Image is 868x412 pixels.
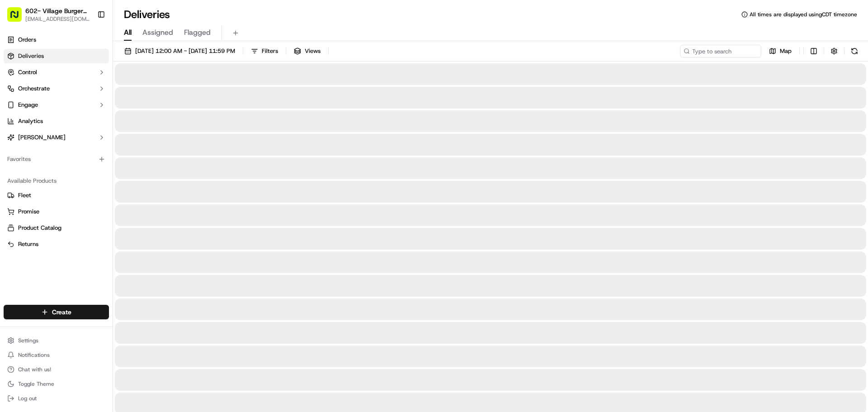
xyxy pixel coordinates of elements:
[25,15,90,23] button: [EMAIL_ADDRESS][DOMAIN_NAME]
[4,305,109,319] button: Create
[305,47,321,55] span: Views
[18,85,50,93] span: Orchestrate
[18,366,51,373] span: Chat with us!
[4,152,109,166] div: Favorites
[4,174,109,188] div: Available Products
[124,27,132,38] span: All
[7,208,105,216] a: Promise
[18,337,38,344] span: Settings
[4,237,109,251] button: Returns
[124,7,170,22] h1: Deliveries
[4,114,109,128] a: Analytics
[18,395,37,402] span: Log out
[18,68,37,76] span: Control
[848,45,861,57] button: Refresh
[18,224,61,232] span: Product Catalog
[18,191,31,199] span: Fleet
[135,47,235,55] span: [DATE] 12:00 AM - [DATE] 11:59 PM
[18,240,38,248] span: Returns
[142,27,173,38] span: Assigned
[4,221,109,235] button: Product Catalog
[18,208,39,216] span: Promise
[4,349,109,361] button: Notifications
[4,49,109,63] a: Deliveries
[7,240,105,248] a: Returns
[780,47,792,55] span: Map
[4,98,109,112] button: Engage
[750,11,857,18] span: All times are displayed using CDT timezone
[765,45,796,57] button: Map
[4,334,109,347] button: Settings
[4,130,109,145] button: [PERSON_NAME]
[18,52,44,60] span: Deliveries
[25,6,90,15] button: 602- Village Burger [PERSON_NAME]
[18,101,38,109] span: Engage
[4,204,109,219] button: Promise
[680,45,761,57] input: Type to search
[18,380,54,388] span: Toggle Theme
[4,33,109,47] a: Orders
[18,36,36,44] span: Orders
[4,188,109,203] button: Fleet
[18,117,43,125] span: Analytics
[184,27,211,38] span: Flagged
[120,45,239,57] button: [DATE] 12:00 AM - [DATE] 11:59 PM
[4,363,109,376] button: Chat with us!
[4,4,94,25] button: 602- Village Burger [PERSON_NAME][EMAIL_ADDRESS][DOMAIN_NAME]
[7,191,105,199] a: Fleet
[4,65,109,80] button: Control
[18,133,66,142] span: [PERSON_NAME]
[4,392,109,405] button: Log out
[4,378,109,390] button: Toggle Theme
[18,351,50,359] span: Notifications
[247,45,282,57] button: Filters
[262,47,278,55] span: Filters
[52,308,71,317] span: Create
[4,81,109,96] button: Orchestrate
[290,45,325,57] button: Views
[7,224,105,232] a: Product Catalog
